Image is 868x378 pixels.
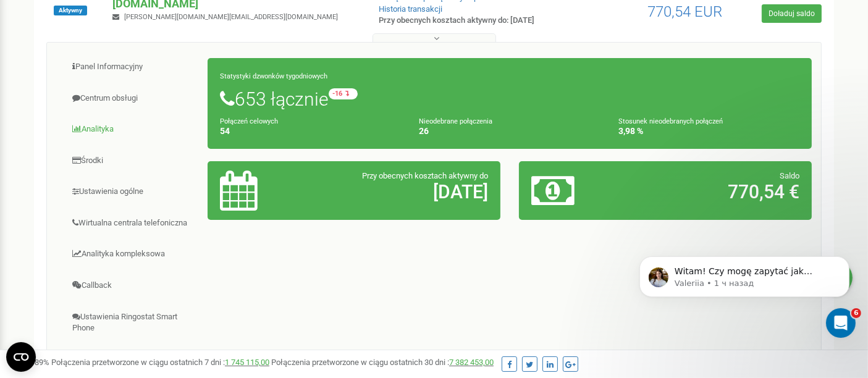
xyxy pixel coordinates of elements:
small: Stosunek nieodebranych połączeń [618,117,723,125]
button: Open CMP widget [6,342,36,372]
h2: [DATE] [315,182,487,202]
h4: 54 [220,127,401,136]
a: 1 745 115,00 [225,358,269,367]
small: -16 [329,88,358,99]
a: Historia transakcji [379,4,442,14]
a: Ustawienia ogólne [56,177,208,207]
span: Saldo [780,171,799,180]
iframe: Intercom notifications сообщение [621,230,868,345]
span: [PERSON_NAME][DOMAIN_NAME][EMAIL_ADDRESS][DOMAIN_NAME] [124,13,338,21]
span: 770,54 EUR [647,3,722,20]
small: Nieodebrane połączenia [419,117,492,125]
a: Doładuj saldo [762,4,822,23]
p: Przy obecnych kosztach aktywny do: [DATE] [379,15,558,27]
span: Aktywny [54,6,87,15]
a: Analityka [56,114,208,145]
h1: 653 łącznie [220,88,799,109]
small: Statystyki dzwonków tygodniowych [220,72,327,80]
a: Wirtualna centrala telefoniczna [56,208,208,238]
a: Callback [56,271,208,301]
span: Połączenia przetworzone w ciągu ostatnich 30 dni : [271,358,494,367]
small: Połączeń celowych [220,117,278,125]
a: Ustawienia Ringostat Smart Phone [56,302,208,343]
a: Centrum obsługi [56,83,208,114]
a: Środki [56,146,208,176]
span: Przy obecnych kosztach aktywny do [362,171,488,180]
span: Połączenia przetworzone w ciągu ostatnich 7 dni : [51,358,269,367]
h2: 770,54 € [627,182,799,202]
a: Panel Informacyjny [56,52,208,82]
iframe: Intercom live chat [826,308,856,338]
a: Integracja [56,345,208,375]
h4: 26 [419,127,600,136]
a: Analityka kompleksowa [56,239,208,269]
a: 7 382 453,00 [449,358,494,367]
h4: 3,98 % [618,127,799,136]
span: 6 [851,308,861,318]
